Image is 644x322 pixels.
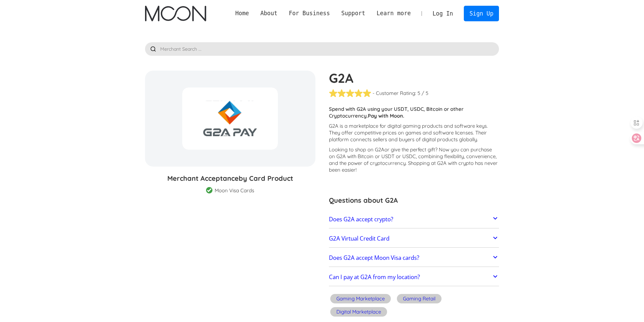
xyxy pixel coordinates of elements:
div: - Customer Rating: [373,90,416,97]
div: / 5 [422,90,428,97]
h2: Can I pay at G2A from my location? [329,274,420,280]
h2: Does G2A accept crypto? [329,216,393,223]
h2: Does G2A accept Moon Visa cards? [329,254,419,261]
img: Moon Logo [145,6,206,21]
div: For Business [283,9,336,18]
div: Gaming Marketplace [336,295,385,302]
p: G2A is a marketplace for digital gaming products and software keys. They offer competitive prices... [329,123,499,143]
p: Spend with G2A using your USDT, USDC, Bitcoin or other Cryptocurrency. [329,106,499,119]
div: Support [336,9,371,18]
a: Does G2A accept crypto? [329,212,499,226]
a: Does G2A accept Moon Visa cards? [329,251,499,265]
a: Home [230,9,255,18]
div: For Business [289,9,330,18]
a: Gaming Marketplace [329,293,392,306]
div: About [260,9,278,18]
span: or give the perfect gift [384,146,435,153]
div: 5 [418,90,420,97]
h3: Merchant Acceptance [145,173,315,183]
div: Moon Visa Cards [215,187,254,194]
a: home [145,6,206,21]
input: Merchant Search ... [145,42,499,56]
strong: Pay with Moon. [368,113,404,119]
div: Support [341,9,365,18]
div: About [255,9,283,18]
a: G2A Virtual Credit Card [329,231,499,246]
h3: Questions about G2A [329,195,499,205]
p: Looking to shop on G2A ? Now you can purchase on G2A with Bitcoin or USDT or USDC, combining flex... [329,146,499,173]
a: Gaming Retail [396,293,443,306]
h1: G2A [329,71,499,85]
a: Log In [427,6,459,21]
a: Sign Up [464,6,499,21]
div: Digital Marketplace [336,308,381,315]
div: Learn more [371,9,416,18]
a: Digital Marketplace [329,306,388,319]
a: Can I pay at G2A from my location? [329,270,499,284]
div: Gaming Retail [403,295,435,302]
span: by Card Product [239,174,293,182]
div: Learn more [377,9,411,18]
h2: G2A Virtual Credit Card [329,235,389,242]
